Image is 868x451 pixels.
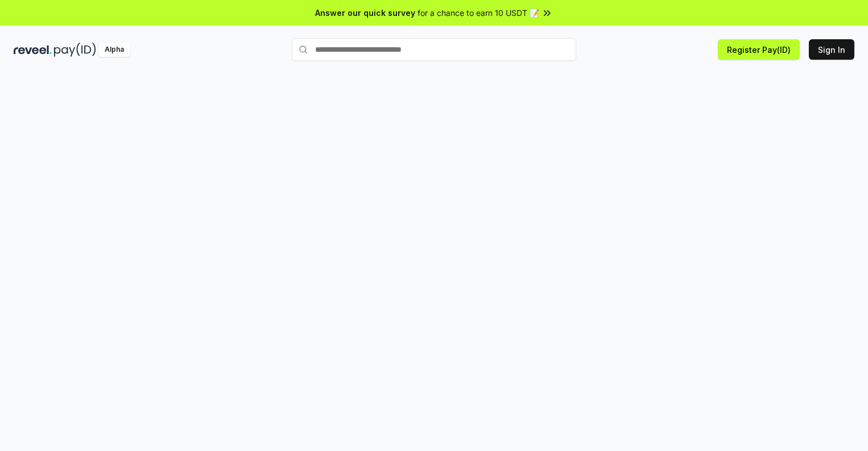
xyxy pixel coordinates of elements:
[315,7,415,19] span: Answer our quick survey
[14,43,52,57] img: reveel_dark
[98,43,130,57] div: Alpha
[718,39,800,60] button: Register Pay(ID)
[809,39,854,60] button: Sign In
[418,7,539,19] span: for a chance to earn 10 USDT 📝
[54,43,96,57] img: pay_id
